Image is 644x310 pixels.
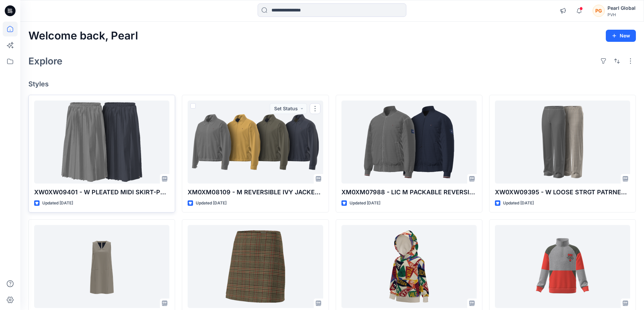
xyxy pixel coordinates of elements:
[34,101,169,184] a: XW0XW09401 - W PLEATED MIDI SKIRT-PROTO V01
[495,188,630,197] p: XW0XW09395 - W LOOSE STRGT PATRNED CASUALPANT-PROTO V01
[28,30,138,42] h2: Welcome back, Pearl
[188,188,323,197] p: XM0XM08109 - M REVERSIBLE IVY JACKET-PROTO V01
[350,200,380,207] p: Updated [DATE]
[606,30,636,42] button: New
[28,56,63,66] h2: Explore
[503,200,534,207] p: Updated [DATE]
[34,225,169,308] a: XW0XW09345 - W SL HERITAGE CHECK MINI DRESS-PROTO-V01
[196,200,226,207] p: Updated [DATE]
[607,12,636,17] div: PVH
[607,4,636,12] div: Pearl Global
[188,225,323,308] a: XW0XW09399 - W SEASONAL TEXTURE MINI SKIRT - PROTO - V01
[341,101,477,184] a: XM0XM07988 - LIC M PACKABLE REVERSIBLE BOMBER-PROTO V01
[42,200,73,207] p: Updated [DATE]
[495,101,630,184] a: XW0XW09395 - W LOOSE STRGT PATRNED CASUALPANT-PROTO V01
[188,101,323,184] a: XM0XM08109 - M REVERSIBLE IVY JACKET-PROTO V01
[341,225,477,308] a: XB0XB02283 - KB AOP PENNANT HOODIE-PROTO-V01
[495,225,630,308] a: XB0XB02315 - KB FINN COLORBLOCK QZ - PROTO - V01
[28,80,636,88] h4: Styles
[341,188,477,197] p: XM0XM07988 - LIC M PACKABLE REVERSIBLE BOMBER-PROTO V01
[593,5,605,17] div: PG
[34,188,169,197] p: XW0XW09401 - W PLEATED MIDI SKIRT-PROTO V01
